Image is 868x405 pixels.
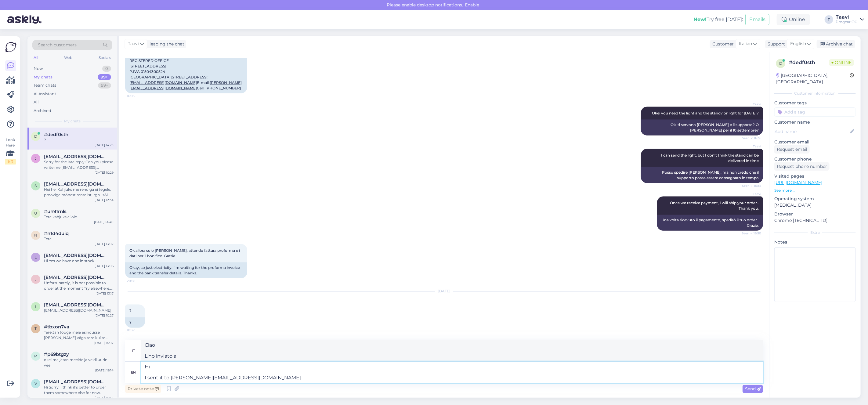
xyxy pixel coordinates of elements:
[132,345,135,356] div: it
[94,341,114,345] div: [DATE] 14:07
[95,242,114,246] div: [DATE] 13:07
[774,180,822,185] a: [URL][DOMAIN_NAME]
[44,159,114,170] div: Sorry for the late reply Can you please write me [EMAIL_ADDRESS][DOMAIN_NAME] and but your info w...
[38,42,77,48] span: Search customers
[129,248,241,258] span: Ok allora solo [PERSON_NAME], attendo fattura proforma e i dati per il bonifico. Grazie.
[34,354,37,358] span: p
[774,91,856,96] div: Customer information
[44,236,114,242] div: Tere
[774,188,856,193] p: See more ...
[125,317,145,328] div: ?
[44,352,69,357] span: #p69btgzy
[128,41,139,47] span: Taavi
[131,367,136,378] div: en
[657,215,763,231] div: Una volta ricevuto il pagamento, spedirò il tuo order.. Grazie.
[774,239,856,245] p: Notes
[35,304,36,309] span: i
[127,94,150,98] span: 16:05
[34,108,51,114] div: Archived
[129,80,197,85] a: [EMAIL_ADDRESS][DOMAIN_NAME]
[98,82,111,89] div: 99+
[35,183,37,188] span: s
[44,231,69,236] span: #n1d4duiq
[95,396,114,400] div: [DATE] 16:46
[129,309,132,313] span: ?
[125,289,763,294] div: [DATE]
[44,324,69,330] span: #tbxon7va
[5,159,16,165] div: 1 / 3
[836,15,864,24] a: TaaviProgear OÜ
[127,279,150,283] span: 20:58
[96,291,114,296] div: [DATE] 13:17
[738,102,761,107] span: Taavi
[463,2,481,8] span: Enable
[745,14,769,25] button: Emails
[95,313,114,318] div: [DATE] 10:27
[34,99,39,105] div: All
[34,82,56,89] div: Team chats
[44,137,114,143] div: ?
[776,72,850,85] div: [GEOGRAPHIC_DATA], [GEOGRAPHIC_DATA]
[125,385,161,393] div: Private note
[661,153,760,163] span: I can send the light, but I don't think the stand can be delivered in time
[63,54,74,62] div: Web
[774,156,856,162] p: Customer phone
[779,61,782,66] span: d
[35,277,37,281] span: j
[34,74,52,80] div: My chats
[34,211,37,215] span: u
[95,198,114,202] div: [DATE] 12:34
[44,385,114,396] div: Hi Sorry, I think it's better to order them somewhere else for now.
[95,143,114,147] div: [DATE] 14:23
[774,211,856,217] p: Browser
[141,340,763,361] textarea: Ciao L'ho inviato a
[44,258,114,264] div: Hi Yes we have one in stock
[125,262,247,278] div: Okay, so just electricity. I'm waiting for the proforma invoice and the bank transfer details. Th...
[774,139,856,145] p: Customer email
[836,15,858,20] div: Taavi
[147,41,184,47] div: leading the chat
[95,264,114,268] div: [DATE] 13:06
[789,59,829,66] div: # dedf0sth
[141,362,763,383] textarea: Hi I sent it to [PERSON_NAME][EMAIL_ADDRESS][DOMAIN_NAME]
[774,196,856,202] p: Operating system
[44,357,114,368] div: okei ma jätan meelde ja veidi uurin veel
[5,137,16,165] div: Look Here
[739,41,752,47] span: Italian
[125,50,247,93] div: ASP srls REGISTERED OFFICE [STREET_ADDRESS] P.IVA 01504300524 [GEOGRAPHIC_DATA][STREET_ADDRESS]: ...
[817,40,855,48] div: Archive chat
[35,156,37,161] span: j
[44,253,107,258] span: lef4545@gmail.com
[825,15,833,24] div: T
[44,187,114,198] div: Hei hei Kahjuks me rendiga ei tegele, proovige mõnest rentalist, rgb , s&l consept , eventech , e...
[745,386,761,392] span: Send
[44,379,107,385] span: vlukawski@gmail.com
[670,201,759,211] span: Once we receive payment, I will ship your order.. Thank you.
[102,66,111,72] div: 0
[32,54,39,62] div: All
[693,16,743,23] div: Try free [DATE]:
[97,54,112,62] div: Socials
[34,134,37,139] span: d
[94,220,114,224] div: [DATE] 14:40
[774,145,810,154] div: Request email
[44,275,107,280] span: juri.podolski@mail.ru
[774,100,856,106] p: Customer tags
[775,128,849,135] input: Add name
[34,91,56,97] div: AI Assistant
[5,41,16,53] img: Askly Logo
[777,14,810,25] div: Online
[738,192,761,196] span: Taavi
[44,302,107,308] span: izzuddinapandi@gmail.com
[44,132,68,137] span: #dedf0sth
[641,167,763,183] div: Posso spedire [PERSON_NAME], ma non credo che il supporto possa essere consegnato in tempo
[652,111,759,115] span: Okei you need the light and the stand? or light for [DATE]?
[95,170,114,175] div: [DATE] 10:29
[44,154,107,159] span: jramas321@gmail.com
[44,280,114,291] div: Unfortunately, it is not possible to order at the moment Try elsewhere. Sorry
[738,144,761,149] span: Taavi
[829,59,854,66] span: Online
[774,107,856,117] input: Add a tag
[738,231,761,236] span: Seen ✓ 16:50
[35,326,37,331] span: t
